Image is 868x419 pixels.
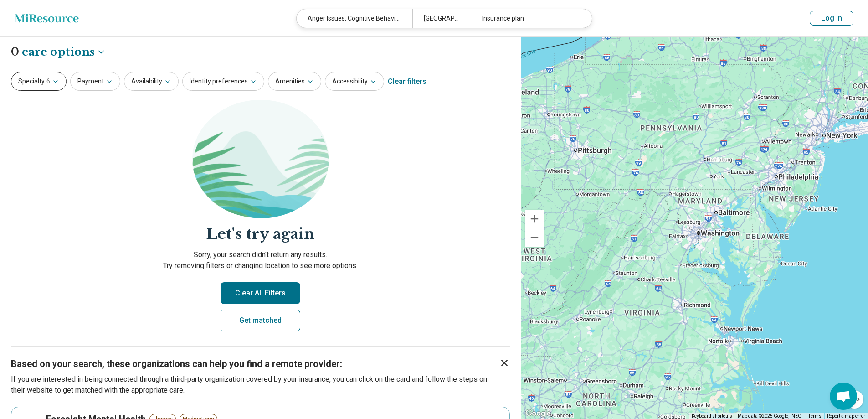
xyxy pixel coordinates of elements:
span: care options [22,44,95,60]
span: 6 [46,77,50,86]
span: Map data ©2025 Google, INEGI [738,414,803,419]
button: Zoom in [525,210,544,228]
a: Get matched [221,310,300,331]
a: Report a map error [827,414,865,419]
a: Terms (opens in new tab) [808,414,822,419]
button: Zoom out [525,228,544,247]
div: Insurance plan [471,9,586,28]
button: Amenities [268,72,321,91]
button: Care options [22,44,106,60]
button: Log In [810,11,853,26]
div: Clear filters [388,71,426,93]
h1: 0 [11,44,106,60]
button: Accessibility [325,72,384,91]
div: Anger Issues, Cognitive Behavioral Therapy (CBT), Day Treatment, Individual Therapy, Other [297,9,412,28]
h2: Let's try again [11,224,510,244]
button: Specialty6 [11,72,67,91]
button: Payment [70,72,120,91]
button: Identity preferences [182,72,264,91]
div: Open chat [830,383,857,410]
button: Availability [124,72,179,91]
button: Clear All Filters [221,282,300,304]
div: [GEOGRAPHIC_DATA] [412,9,470,28]
p: Sorry, your search didn’t return any results. Try removing filters or changing location to see mo... [11,249,510,271]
